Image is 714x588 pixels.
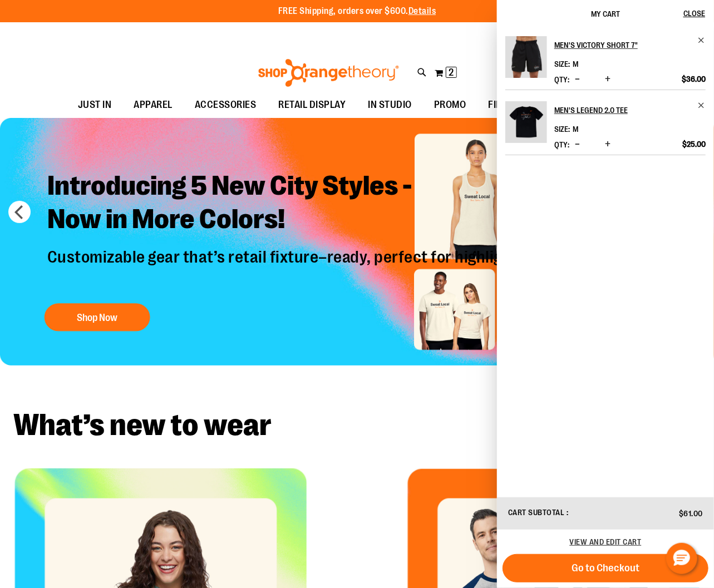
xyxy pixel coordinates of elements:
[67,92,123,118] a: JUST IN
[489,92,564,117] span: FINAL PUSH SALE
[570,537,642,546] a: View and edit cart
[45,303,150,331] button: Shop Now
[39,161,638,247] h2: Introducing 5 New City Styles - Now in More Colors!
[39,247,638,292] p: Customizable gear that’s retail fixture–ready, perfect for highlighting your studio!
[39,161,638,337] a: Introducing 5 New City Styles -Now in More Colors! Customizable gear that’s retail fixture–ready,...
[666,543,697,574] button: Hello, have a question? Let’s chat.
[679,509,703,518] span: $61.00
[554,125,570,134] dt: Size
[602,74,613,85] button: Increase product quantity
[423,92,477,118] a: PROMO
[554,36,706,54] a: Men's Victory Short 7"
[572,562,639,574] span: Go to Checkout
[257,59,401,87] img: Shop Orangetheory
[184,92,268,118] a: ACCESSORIES
[505,90,706,155] li: Product
[477,92,575,118] a: FINAL PUSH SALE
[8,201,31,223] button: prev
[572,139,583,150] button: Decrease product quantity
[268,92,357,118] a: RETAIL DISPLAY
[682,74,706,84] span: $36.00
[195,92,257,117] span: ACCESSORIES
[78,92,112,117] span: JUST IN
[554,101,691,119] h2: Men's Legend 2.0 Tee
[278,5,436,18] p: FREE Shipping, orders over $600.
[554,140,569,149] label: Qty
[572,74,583,85] button: Decrease product quantity
[683,9,705,18] span: Close
[697,101,706,110] a: Remove item
[505,101,547,150] a: Men's Legend 2.0 Tee
[503,554,708,582] button: Go to Checkout
[408,6,436,16] a: Details
[554,75,569,84] label: Qty
[357,92,424,118] a: IN STUDIO
[449,67,454,78] span: 2
[13,410,701,441] h2: What’s new to wear
[508,508,565,517] span: Cart Subtotal
[505,36,547,85] a: Men's Victory Short 7"
[573,60,578,68] span: M
[134,92,173,117] span: APPAREL
[591,9,620,18] span: My Cart
[279,92,346,117] span: RETAIL DISPLAY
[573,125,578,134] span: M
[697,36,706,45] a: Remove item
[602,139,613,150] button: Increase product quantity
[505,101,547,143] img: Men's Legend 2.0 Tee
[434,92,466,117] span: PROMO
[554,60,570,68] dt: Size
[682,139,706,149] span: $25.00
[505,36,706,90] li: Product
[368,92,412,117] span: IN STUDIO
[123,92,184,118] a: APPAREL
[554,36,691,54] h2: Men's Victory Short 7"
[554,101,706,119] a: Men's Legend 2.0 Tee
[505,36,547,78] img: Men's Victory Short 7"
